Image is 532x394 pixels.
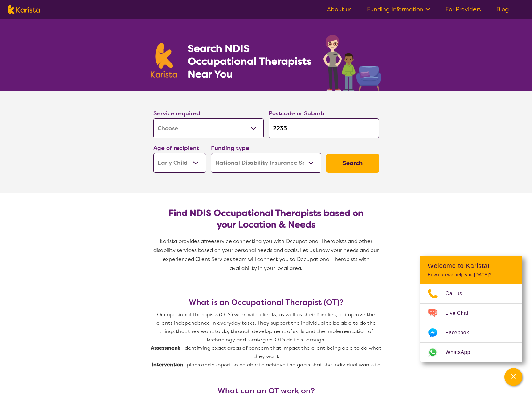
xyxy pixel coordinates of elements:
span: WhatsApp [446,348,478,357]
strong: Assessment [151,345,180,351]
p: - identifying exact areas of concern that impact the client being able to do what they want [151,344,381,361]
h2: Welcome to Karista! [428,262,515,270]
span: Karista provides a [160,238,204,245]
h2: Find NDIS Occupational Therapists based on your Location & Needs [159,207,374,231]
input: Type [269,118,379,138]
div: Channel Menu [420,256,522,362]
button: Search [326,154,379,173]
span: Live Chat [446,308,476,318]
a: About us [327,5,352,13]
p: - plans and support to be able to achieve the goals that the individual wants to [151,361,381,369]
label: Age of recipient [153,144,199,152]
label: Postcode or Suburb [269,110,324,117]
button: Channel Menu [504,368,522,386]
span: free [204,238,214,245]
span: Call us [446,289,470,298]
a: Web link opens in a new tab. [420,343,522,362]
p: How can we help you [DATE]? [428,272,515,278]
img: Karista logo [8,5,40,14]
strong: Intervention [152,361,183,368]
a: For Providers [446,5,481,13]
img: Karista logo [151,43,177,78]
h3: What is an Occupational Therapist (OT)? [151,298,381,307]
a: Blog [496,5,509,13]
a: Funding Information [367,5,430,13]
span: Facebook [446,328,477,338]
img: occupational-therapy [323,35,381,91]
label: Funding type [211,144,249,152]
h1: Search NDIS Occupational Therapists Near You [188,42,312,80]
label: Service required [153,110,200,117]
p: Occupational Therapists (OT’s) work with clients, as well as their families, to improve the clien... [151,311,381,344]
span: service connecting you with Occupational Therapists and other disability services based on your p... [153,238,380,272]
ul: Choose channel [420,284,522,362]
